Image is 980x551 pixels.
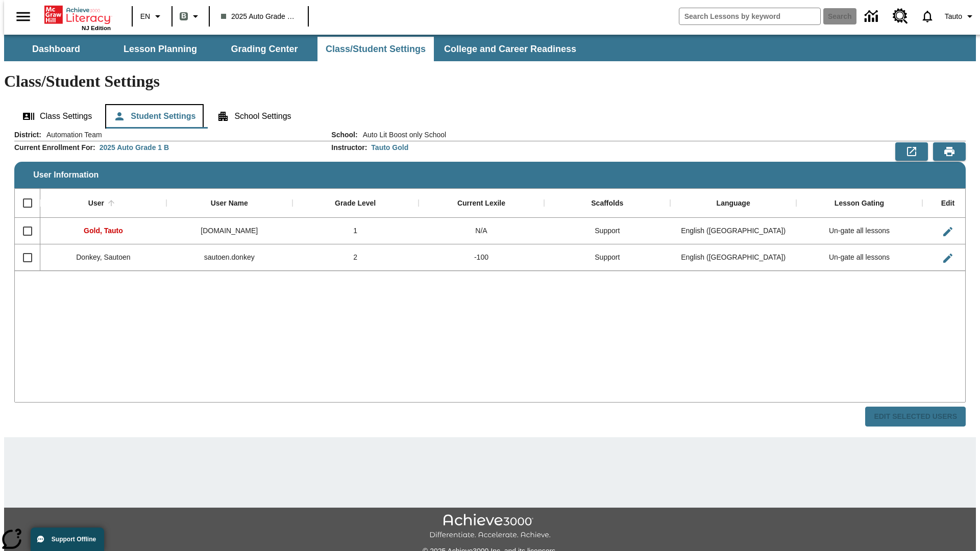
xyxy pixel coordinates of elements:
div: Class/Student Settings [14,104,966,129]
span: Support Offline [52,536,96,543]
span: NJ Edition [82,25,111,31]
a: Notifications [914,3,941,30]
button: College and Career Readiness [436,37,584,61]
button: Lesson Planning [109,37,211,61]
div: -100 [419,244,545,271]
div: Grade Level [335,199,376,208]
button: School Settings [209,104,299,129]
div: User [88,199,104,208]
h1: Class/Student Settings [4,72,976,91]
span: Automation Team [41,130,102,140]
div: User Name [211,199,248,208]
button: Open side menu [8,2,38,32]
span: EN [140,11,150,22]
button: Export to CSV [895,142,928,161]
span: Tauto [945,11,962,22]
img: Achieve3000 Differentiate Accelerate Achieve [429,514,551,540]
div: Language [717,199,750,208]
div: Un-gate all lessons [796,244,922,271]
div: SubNavbar [4,35,976,61]
div: Home [44,4,111,31]
div: English (US) [670,244,796,271]
h2: School : [331,131,357,139]
button: Edit User [938,248,958,268]
a: Resource Center, Will open in new tab [887,3,914,30]
h2: District : [14,131,41,139]
button: Class Settings [14,104,100,129]
div: Un-gate all lessons [796,218,922,244]
span: Donkey, Sautoen [76,253,130,261]
div: Current Lexile [457,199,505,208]
div: 2 [292,244,419,271]
button: Boost Class color is gray green. Change class color [176,7,206,26]
button: Class/Student Settings [317,37,434,61]
button: Profile/Settings [941,7,980,26]
span: Auto Lit Boost only School [358,130,446,140]
a: Home [44,5,111,25]
span: 2025 Auto Grade 1 B [221,11,297,22]
button: Support Offline [31,528,104,551]
div: Support [544,218,670,244]
div: Scaffolds [591,199,623,208]
div: 1 [292,218,419,244]
span: B [181,10,186,22]
div: Support [544,244,670,271]
div: User Information [14,130,966,427]
div: Tauto Gold [371,142,408,153]
div: sautoen.donkey [166,244,292,271]
div: N/A [419,218,545,244]
h2: Instructor : [331,143,367,152]
div: Edit [941,199,954,208]
a: Data Center [859,3,887,31]
div: tauto.gold [166,218,292,244]
div: Lesson Gating [835,199,884,208]
button: Edit User [938,221,958,242]
button: Grading Center [213,37,315,61]
div: 2025 Auto Grade 1 B [100,142,169,153]
button: Dashboard [5,37,107,61]
span: Gold, Tauto [84,227,123,235]
button: Student Settings [105,104,204,129]
span: User Information [33,170,99,180]
div: English (US) [670,218,796,244]
div: SubNavbar [4,37,585,61]
input: search field [679,8,820,24]
h2: Current Enrollment For : [14,143,95,152]
button: Print Preview [933,142,966,161]
button: Language: EN, Select a language [136,7,168,26]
